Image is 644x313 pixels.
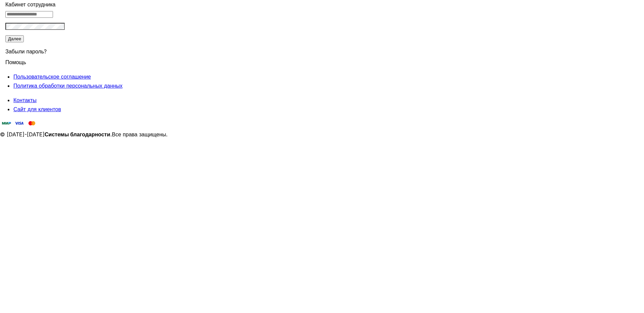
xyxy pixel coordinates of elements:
[45,131,110,138] strong: Системы благодарности
[13,106,61,113] a: Сайт для клиентов
[13,97,37,103] a: Контакты
[5,43,146,58] div: Забыли пароль?
[5,55,26,65] span: Помощь
[112,131,168,138] span: Все права защищены.
[5,35,24,42] button: Далее
[13,82,122,89] a: Политика обработки персональных данных
[13,73,91,80] a: Пользовательское соглашение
